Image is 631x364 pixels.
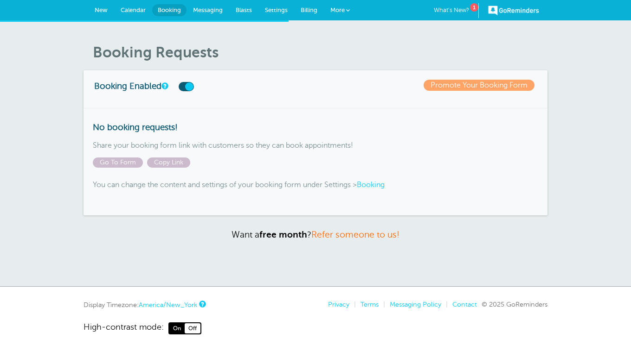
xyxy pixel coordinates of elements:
[330,6,345,13] span: More
[482,301,547,308] span: © 2025 GoReminders
[93,141,538,150] p: Share your booking form link with customers so they can book appointments!
[424,80,534,91] a: Promote Your Booking Form
[328,301,349,308] a: Privacy
[84,229,547,240] p: Want a ?
[84,322,164,334] span: High-contrast mode:
[349,301,356,308] li: |
[193,6,223,13] span: Messaging
[434,3,479,18] a: What's New?
[236,6,252,13] span: Blasts
[147,159,193,166] a: Copy Link
[84,301,205,309] div: Display Timezone:
[95,6,108,13] span: New
[93,159,147,166] a: Go To Form
[84,322,547,334] a: High-contrast mode: On Off
[169,323,185,333] span: On
[94,80,233,91] h3: Booking Enabled
[390,301,441,308] a: Messaging Policy
[152,4,187,16] a: Booking
[93,157,143,168] span: Go To Form
[93,44,547,61] h1: Booking Requests
[121,6,146,13] span: Calendar
[265,6,288,13] span: Settings
[199,301,205,307] a: This is the timezone being used to display dates and times to you on this device. Click the timez...
[470,3,478,12] div: 1
[93,122,538,132] h3: No booking requests!
[441,301,448,308] li: |
[259,230,307,239] strong: free month
[357,181,385,189] a: Booking
[301,6,317,13] span: Billing
[185,323,200,333] span: Off
[311,230,399,239] a: Refer someone to us!
[452,301,477,308] a: Contact
[161,83,167,89] a: This switch turns your online booking form on or off.
[379,301,385,308] li: |
[158,6,181,13] span: Booking
[147,157,190,168] span: Copy Link
[361,301,379,308] a: Terms
[93,181,538,189] p: You can change the content and settings of your booking form under Settings >
[139,301,197,308] a: America/New_York
[594,327,622,355] iframe: Resource center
